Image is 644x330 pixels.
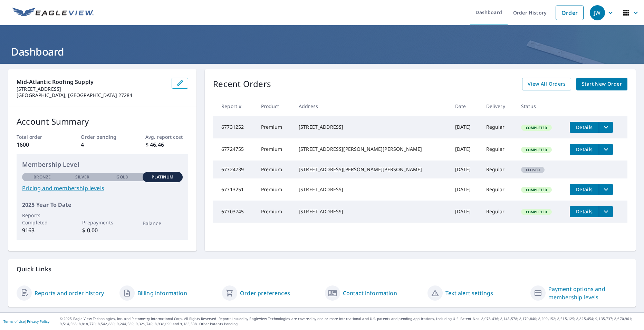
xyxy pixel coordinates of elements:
[22,212,62,226] p: Reports Completed
[522,147,551,152] span: Completed
[22,201,183,209] p: 2025 Year To Date
[256,116,293,138] td: Premium
[570,184,599,195] button: detailsBtn-67713251
[22,160,183,169] p: Membership Level
[81,133,124,140] p: Order pending
[3,319,25,324] a: Terms of Use
[17,78,166,86] p: Mid-Atlantic Roofing Supply
[599,122,613,133] button: filesDropdownBtn-67731252
[3,319,49,323] p: |
[145,133,188,140] p: Avg. report cost
[299,124,444,130] div: [STREET_ADDRESS]
[256,138,293,161] td: Premium
[574,146,595,153] span: Details
[137,289,187,297] a: Billing information
[12,8,94,18] img: EV Logo
[481,116,516,138] td: Regular
[299,146,444,153] div: [STREET_ADDRESS][PERSON_NAME][PERSON_NAME]
[17,115,188,128] p: Account Summary
[213,78,271,90] p: Recent Orders
[75,174,90,180] p: Silver
[481,161,516,178] td: Regular
[574,208,595,215] span: Details
[60,316,641,327] p: © 2025 Eagle View Technologies, Inc. and Pictometry International Corp. All Rights Reserved. Repo...
[22,226,62,234] p: 9163
[590,5,605,20] div: JW
[145,140,188,149] p: $ 46.46
[22,184,183,192] a: Pricing and membership levels
[299,166,444,173] div: [STREET_ADDRESS][PERSON_NAME][PERSON_NAME]
[574,124,595,130] span: Details
[81,140,124,149] p: 4
[213,178,255,201] td: 67713251
[528,80,566,88] span: View All Orders
[35,289,104,297] a: Reports and order history
[522,210,551,214] span: Completed
[481,178,516,201] td: Regular
[450,138,481,161] td: [DATE]
[445,289,493,297] a: Text alert settings
[522,78,571,90] a: View All Orders
[82,219,122,226] p: Prepayments
[256,201,293,223] td: Premium
[17,140,59,149] p: 1600
[213,138,255,161] td: 67724755
[450,116,481,138] td: [DATE]
[240,289,290,297] a: Order preferences
[570,122,599,133] button: detailsBtn-67731252
[516,96,564,116] th: Status
[8,45,636,59] h1: Dashboard
[213,116,255,138] td: 67731252
[17,265,627,273] p: Quick Links
[481,138,516,161] td: Regular
[599,206,613,217] button: filesDropdownBtn-67703745
[213,161,255,178] td: 67724739
[213,201,255,223] td: 67703745
[570,206,599,217] button: detailsBtn-67703745
[574,186,595,193] span: Details
[82,226,122,234] p: $ 0.00
[213,96,255,116] th: Report #
[556,6,584,20] a: Order
[570,144,599,155] button: detailsBtn-67724755
[17,92,166,98] p: [GEOGRAPHIC_DATA], [GEOGRAPHIC_DATA] 27284
[27,319,49,324] a: Privacy Policy
[143,220,183,227] p: Balance
[450,201,481,223] td: [DATE]
[293,96,450,116] th: Address
[548,285,628,301] a: Payment options and membership levels
[582,80,622,88] span: Start New Order
[17,133,59,140] p: Total order
[152,174,173,180] p: Platinum
[481,96,516,116] th: Delivery
[522,125,551,130] span: Completed
[256,161,293,178] td: Premium
[116,174,128,180] p: Gold
[450,161,481,178] td: [DATE]
[481,201,516,223] td: Regular
[576,78,627,90] a: Start New Order
[343,289,397,297] a: Contact information
[256,178,293,201] td: Premium
[33,174,51,180] p: Bronze
[299,208,444,215] div: [STREET_ADDRESS]
[599,144,613,155] button: filesDropdownBtn-67724755
[299,186,444,193] div: [STREET_ADDRESS]
[17,86,166,92] p: [STREET_ADDRESS]
[256,96,293,116] th: Product
[599,184,613,195] button: filesDropdownBtn-67713251
[522,187,551,192] span: Completed
[522,167,544,172] span: Closed
[450,96,481,116] th: Date
[450,178,481,201] td: [DATE]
